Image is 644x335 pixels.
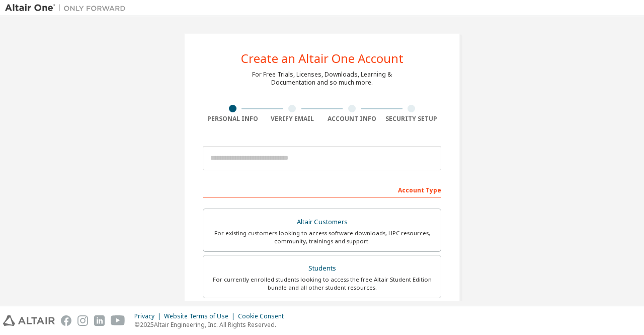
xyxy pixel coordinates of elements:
[238,312,290,320] div: Cookie Consent
[263,115,323,123] div: Verify Email
[209,229,435,245] div: For existing customers looking to access software downloads, HPC resources, community, trainings ...
[134,320,290,329] p: © 2025 Altair Engineering, Inc. All Rights Reserved.
[164,312,238,320] div: Website Terms of Use
[241,52,404,64] div: Create an Altair One Account
[203,115,263,123] div: Personal Info
[209,215,435,229] div: Altair Customers
[203,181,441,197] div: Account Type
[77,315,88,326] img: instagram.svg
[111,315,125,326] img: youtube.svg
[209,276,435,292] div: For currently enrolled students looking to access the free Altair Student Edition bundle and all ...
[94,315,105,326] img: linkedin.svg
[3,315,55,326] img: altair_logo.svg
[5,3,131,13] img: Altair One
[134,312,164,320] div: Privacy
[382,115,442,123] div: Security Setup
[61,315,71,326] img: facebook.svg
[209,261,435,276] div: Students
[322,115,382,123] div: Account Info
[252,71,392,87] div: For Free Trials, Licenses, Downloads, Learning & Documentation and so much more.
